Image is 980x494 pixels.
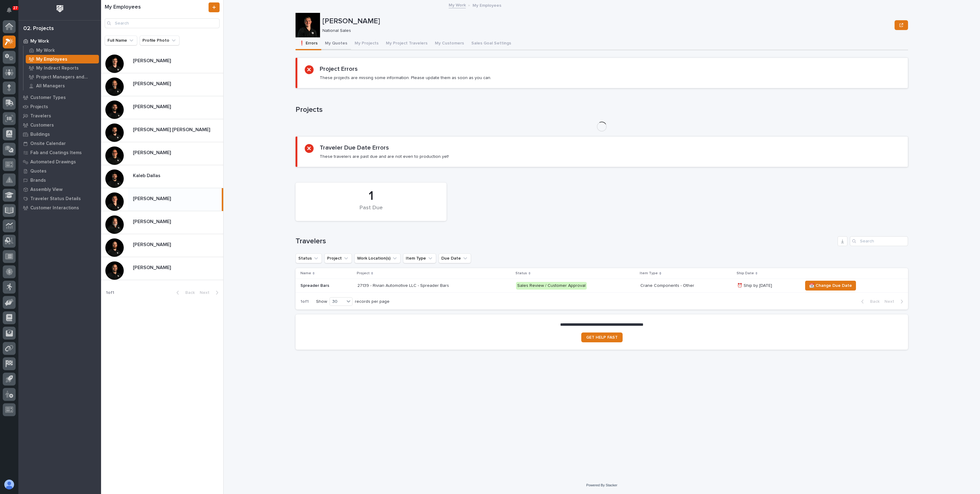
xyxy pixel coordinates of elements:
[18,36,101,46] a: My Work
[737,270,754,277] p: Ship Date
[101,96,223,119] a: [PERSON_NAME][PERSON_NAME]
[805,281,856,291] button: 📆 Change Due Date
[182,290,195,295] span: Back
[18,148,101,157] a: Fab and Coatings Items
[468,37,515,50] button: Sales Goal Settings
[101,119,223,142] a: [PERSON_NAME] [PERSON_NAME][PERSON_NAME] [PERSON_NAME]
[18,203,101,212] a: Customer Interactions
[30,123,54,128] p: Customers
[140,36,179,45] button: Profile Photo
[101,188,223,211] a: [PERSON_NAME][PERSON_NAME]
[133,126,211,133] p: [PERSON_NAME] [PERSON_NAME]
[18,139,101,148] a: Onsite Calendar
[13,6,17,10] p: 27
[354,253,401,263] button: Work Location(s)
[320,154,449,159] p: These travelers are past due and are not even to production yet!
[101,234,223,257] a: [PERSON_NAME][PERSON_NAME]
[18,111,101,120] a: Travelers
[351,37,382,50] button: My Projects
[586,335,618,340] span: GET HELP FAST
[36,66,79,71] p: My Indirect Reports
[403,253,436,263] button: Item Type
[105,36,137,45] button: Full Name
[101,73,223,96] a: [PERSON_NAME][PERSON_NAME]
[18,102,101,111] a: Projects
[330,298,345,305] div: 30
[133,149,172,156] p: [PERSON_NAME]
[200,290,213,295] span: Next
[133,241,172,248] p: [PERSON_NAME]
[18,157,101,166] a: Automated Drawings
[357,283,465,288] p: 27139 - Rivian Automotive LLC - Spreader Bars
[101,50,223,73] a: [PERSON_NAME][PERSON_NAME]
[324,253,352,263] button: Project
[322,28,890,33] p: National Sales
[300,283,352,288] p: Spreader Bars
[30,205,79,211] p: Customer Interactions
[866,299,880,304] span: Back
[515,270,527,277] p: Status
[439,253,471,263] button: Due Date
[24,64,101,72] a: My Indirect Reports
[101,211,223,234] a: [PERSON_NAME][PERSON_NAME]
[105,18,220,28] input: Search
[133,57,172,64] p: [PERSON_NAME]
[133,80,172,87] p: [PERSON_NAME]
[30,178,46,183] p: Brands
[640,283,732,288] p: Crane Components - Other
[357,270,370,277] p: Project
[36,57,67,62] p: My Employees
[30,187,62,192] p: Assembly View
[882,299,908,304] button: Next
[320,144,389,151] h2: Traveler Due Date Errors
[3,4,16,17] button: Notifications
[18,185,101,194] a: Assembly View
[101,285,119,300] p: 1 of 1
[431,37,468,50] button: My Customers
[586,483,617,487] a: Powered By Stacker
[449,1,466,8] a: My Work
[809,282,852,289] span: 📆 Change Due Date
[856,299,882,304] button: Back
[30,159,76,165] p: Automated Drawings
[30,196,81,202] p: Traveler Status Details
[24,46,101,55] a: My Work
[30,150,82,156] p: Fab and Coatings Items
[18,166,101,176] a: Quotes
[737,283,798,288] p: ⏰ Ship by [DATE]
[197,290,223,295] button: Next
[316,299,327,304] p: Show
[8,7,16,17] div: Notifications27
[306,205,436,218] div: Past Due
[24,55,101,63] a: My Employees
[133,218,172,225] p: [PERSON_NAME]
[23,25,54,32] div: 02. Projects
[18,130,101,139] a: Buildings
[320,75,491,81] p: These projects are missing some information. Please update them as soon as you can.
[133,264,172,271] p: [PERSON_NAME]
[320,65,358,73] h2: Project Errors
[101,257,223,280] a: [PERSON_NAME][PERSON_NAME]
[296,105,908,114] h1: Projects
[24,82,101,90] a: All Managers
[850,236,908,246] input: Search
[300,270,311,277] p: Name
[54,3,66,14] img: Workspace Logo
[321,37,351,50] button: My Quotes
[473,2,501,8] p: My Employees
[133,172,162,179] p: Kaleb Dallas
[18,194,101,203] a: Traveler Status Details
[30,104,48,110] p: Projects
[30,169,47,174] p: Quotes
[18,120,101,130] a: Customers
[296,253,322,263] button: Status
[30,141,66,146] p: Onsite Calendar
[18,176,101,185] a: Brands
[516,282,587,290] div: Sales Review / Customer Approval
[24,73,101,81] a: Project Managers and Engineers
[36,83,65,89] p: All Managers
[30,39,49,44] p: My Work
[105,4,207,11] h1: My Employees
